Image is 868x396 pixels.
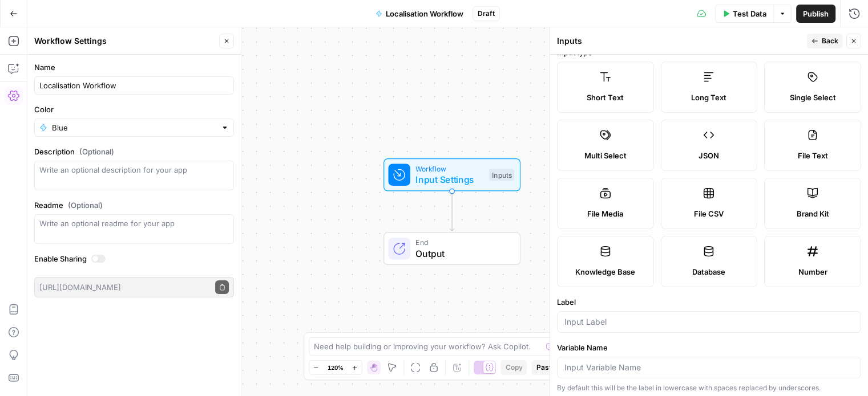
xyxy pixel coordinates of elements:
span: End [415,237,508,248]
span: Workflow [415,163,483,174]
label: Name [34,62,234,73]
span: Brand Kit [796,208,829,219]
label: Readme [34,199,234,211]
span: Localisation Workflow [386,8,463,19]
button: Localisation Workflow [369,5,470,23]
span: Output [415,247,508,260]
button: Copy [500,360,527,375]
label: Description [34,146,234,157]
input: Untitled [39,80,229,91]
div: Inputs [489,169,514,181]
div: EndOutput [346,232,558,266]
input: Blue [52,122,216,133]
span: JSON [699,150,719,161]
span: Input Settings [415,173,483,186]
span: Paste [536,362,555,373]
g: Edge from start to end [450,191,454,231]
label: Label [557,296,861,308]
label: Color [34,104,234,115]
button: Test Data [715,5,773,23]
span: Copy [505,362,522,373]
span: Number [798,266,827,277]
span: Long Text [691,92,726,103]
button: Paste [531,360,559,375]
span: Single Select [789,92,835,103]
span: Publish [803,8,829,19]
span: File CSV [694,208,724,219]
input: Input Label [564,316,854,328]
span: 120% [328,363,344,372]
div: By default this will be the label in lowercase with spaces replaced by underscores. [557,383,861,393]
div: Workflow Settings [34,35,216,47]
span: File Text [797,150,827,161]
span: Short Text [587,92,624,103]
label: Enable Sharing [34,253,234,264]
span: Back [822,36,838,46]
span: (Optional) [68,199,103,211]
button: Back [807,34,843,48]
label: Variable Name [557,342,861,353]
span: Database [692,266,725,277]
span: File Media [587,208,623,219]
button: Publish [796,5,835,23]
div: WorkflowInput SettingsInputs [346,158,558,191]
span: Multi Select [584,150,627,161]
span: Test Data [733,8,766,19]
span: Knowledge Base [575,266,635,277]
span: (Optional) [79,146,114,157]
input: Input Variable Name [564,362,854,373]
div: Inputs [557,35,804,47]
span: Draft [478,9,495,19]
